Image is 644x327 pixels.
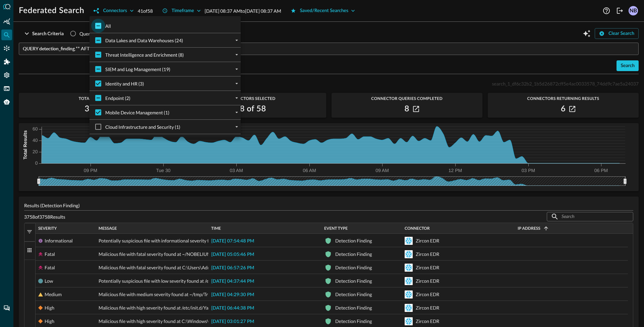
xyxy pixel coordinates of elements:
span: Data Lakes and Data Warehouses (24) [105,37,183,44]
span: Endpoint (2) [105,95,130,102]
span: Cloud Infrastructure and Security (1) [105,123,180,130]
span: SIEM and Log Management (19) [105,66,170,73]
button: expand [233,36,241,44]
button: expand [233,108,241,116]
span: All [105,22,111,30]
span: Mobile Device Management (1) [105,109,169,116]
span: Identity and HR (3) [105,80,144,87]
button: expand [233,123,241,131]
button: expand [233,79,241,88]
span: Threat Intelligence and Enrichment (8) [105,51,184,58]
button: expand [233,65,241,73]
button: expand [233,51,241,59]
button: expand [233,94,241,102]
